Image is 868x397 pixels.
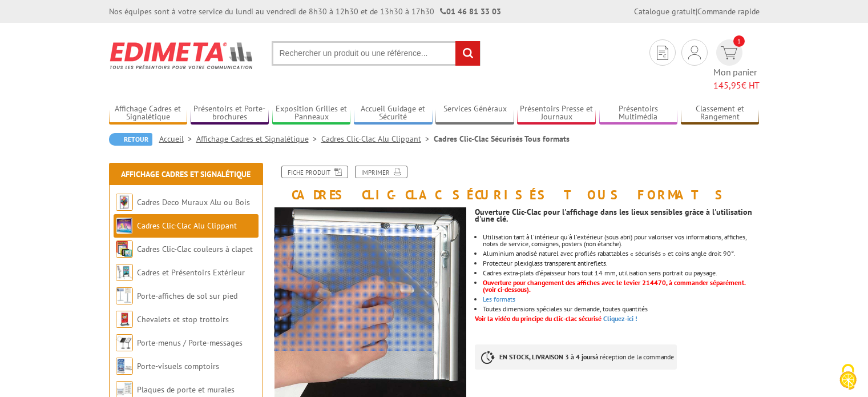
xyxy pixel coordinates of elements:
[688,46,701,59] img: devis rapide
[435,104,514,123] a: Services Généraux
[116,240,133,258] img: Cadres Clic-Clac couleurs à clapet
[455,41,480,66] input: rechercher
[109,133,152,146] a: Retour
[713,66,760,92] span: Mon panier
[137,384,235,395] a: Plaques de porte et murales
[121,169,251,179] a: Affichage Cadres et Signalétique
[475,314,601,323] font: Voir la vidéo du principe du clic-clac sécurisé
[116,358,133,375] img: Porte-visuels comptoirs
[137,338,243,348] a: Porte-menus / Porte-messages
[137,220,237,231] a: Cadres Clic-Clac Alu Clippant
[483,234,759,247] li: Utilisation tant à l'intérieur qu'à l'extérieur (sous abri) pour valoriser vos informations, affi...
[272,41,481,66] input: Rechercher un produit ou une référence...
[599,104,678,123] a: Présentoirs Multimédia
[116,194,133,211] img: Cadres Deco Muraux Alu ou Bois
[483,250,759,257] li: Aluminium anodisé naturel avec profilés rabattables « sécurisés » et coins angle droit 90°.
[116,217,133,234] img: Cadres Clic-Clac Alu Clippant
[191,104,269,123] a: Présentoirs et Porte-brochures
[681,104,760,123] a: Classement et Rangement
[137,291,237,301] a: Porte-affiches de sol sur pied
[116,334,133,351] img: Porte-menus / Porte-messages
[281,166,348,178] a: Fiche produit
[483,306,759,312] li: Toutes dimensions spéciales sur demande, toutes quantités
[354,104,433,123] a: Accueil Guidage et Sécurité
[713,79,760,92] span: € HT
[483,295,515,303] a: Les formats
[137,361,219,371] a: Porte-visuels comptoirs
[483,278,745,294] font: Ouverture pour changement des affiches avec le levier 214470, à commander séparément. (voir ci-de...
[499,352,595,361] strong: EN STOCK, LIVRAISON 3 à 4 jours
[721,46,737,59] img: devis rapide
[109,34,255,77] img: Edimeta
[159,134,196,144] a: Accueil
[116,264,133,281] img: Cadres et Présentoirs Extérieur
[321,134,434,144] a: Cadres Clic-Clac Alu Clippant
[355,166,407,178] a: Imprimer
[517,104,596,123] a: Présentoirs Presse et Journaux
[272,104,351,123] a: Exposition Grilles et Panneaux
[483,260,759,267] li: Protecteur plexiglass transparent antireflets.
[697,6,760,17] a: Commande rapide
[657,46,668,60] img: devis rapide
[109,104,188,123] a: Affichage Cadres et Signalétique
[116,287,133,304] img: Porte-affiches de sol sur pied
[137,314,229,324] a: Chevalets et stop trottoirs
[440,6,501,17] strong: 01 46 81 33 03
[634,6,760,17] div: |
[634,6,696,17] a: Catalogue gratuit
[137,244,253,254] a: Cadres Clic-Clac couleurs à clapet
[713,39,760,92] a: devis rapide 1 Mon panier 145,95€ HT
[475,314,637,323] a: Voir la vidéo du principe du clic-clac sécuriséCliquez-ici !
[116,311,133,328] img: Chevalets et stop trottoirs
[834,363,862,391] img: Cookies (fenêtre modale)
[475,207,752,224] strong: Ouverture Clic-Clac pour l'affichage dans les lieux sensibles grâce à l'utilisation d'une clé.
[733,35,745,47] span: 1
[713,79,741,91] span: 145,95
[109,6,501,17] div: Nos équipes sont à votre service du lundi au vendredi de 8h30 à 12h30 et de 13h30 à 17h30
[137,197,250,207] a: Cadres Deco Muraux Alu ou Bois
[196,134,321,144] a: Affichage Cadres et Signalétique
[137,267,245,278] a: Cadres et Présentoirs Extérieur
[475,344,677,370] p: à réception de la commande
[434,133,570,145] li: Cadres Clic-Clac Sécurisés Tous formats
[828,358,868,397] button: Cookies (fenêtre modale)
[483,270,759,276] li: Cadres extra-plats d'épaisseur hors tout 14 mm, utilisation sens portrait ou paysage.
